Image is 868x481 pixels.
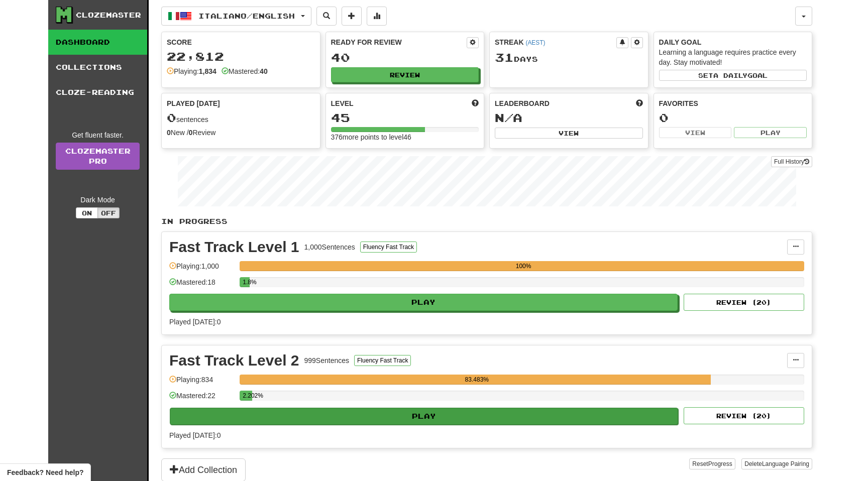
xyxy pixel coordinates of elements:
span: Score more points to level up [472,98,479,108]
div: Get fluent faster. [56,130,140,140]
span: Played [DATE]: 0 [169,318,221,326]
div: Playing: 834 [169,375,235,391]
span: 0 [167,110,176,125]
button: More stats [367,7,387,26]
button: Fluency Fast Track [354,355,411,366]
div: Day s [495,51,643,64]
a: Cloze-Reading [48,80,147,105]
button: Review [331,67,479,82]
div: Favorites [659,98,807,108]
span: Level [331,98,354,108]
span: a daily [713,72,747,79]
strong: 0 [189,129,193,137]
div: 1,000 Sentences [304,242,355,252]
div: Playing: 1,000 [169,261,235,278]
button: Seta dailygoal [659,70,807,81]
div: 999 Sentences [304,355,350,366]
div: 376 more points to level 46 [331,132,479,142]
div: Clozemaster [76,10,141,20]
div: Fast Track Level 2 [169,353,299,368]
div: Mastered: 18 [169,277,235,294]
div: Mastered: [222,66,268,76]
span: Italiano / English [198,12,295,20]
button: Search sentences [316,7,337,26]
button: View [495,128,643,139]
div: Learning a language requires practice every day. Stay motivated! [659,47,807,67]
a: ClozemasterPro [56,143,140,170]
button: Add sentence to collection [342,7,362,26]
div: 2.202% [243,391,252,401]
button: Play [170,408,678,425]
p: In Progress [161,216,812,226]
div: Ready for Review [331,37,467,47]
button: Play [169,294,678,311]
div: Mastered: 22 [169,391,235,407]
button: Review (20) [684,294,804,311]
button: View [659,127,732,138]
strong: 1,834 [199,67,216,75]
button: Full History [771,156,812,167]
span: Leaderboard [495,98,550,108]
span: Open feedback widget [7,467,83,477]
div: Score [167,37,315,47]
span: Played [DATE] [167,98,220,108]
a: (AEST) [525,39,545,46]
button: Play [734,127,807,138]
div: Dark Mode [56,195,140,205]
div: 0 [659,111,807,124]
a: Collections [48,55,147,80]
button: Italiano/English [161,7,311,26]
div: New / Review [167,128,315,138]
div: 83.483% [243,375,711,385]
div: 45 [331,111,479,124]
span: This week in points, UTC [636,98,643,108]
button: Review (20) [684,407,804,424]
button: DeleteLanguage Pairing [741,458,812,469]
div: Fast Track Level 1 [169,239,299,255]
div: 1.8% [243,277,250,287]
div: Daily Goal [659,37,807,47]
a: Dashboard [48,30,147,55]
div: sentences [167,111,315,125]
span: N/A [495,110,522,125]
strong: 0 [167,129,171,137]
div: Playing: [167,66,216,76]
div: 40 [331,51,479,64]
span: Played [DATE]: 0 [169,431,221,439]
div: 22,812 [167,50,315,63]
div: Streak [495,37,616,47]
div: 100% [243,261,804,271]
button: ResetProgress [689,458,735,469]
strong: 40 [260,67,268,75]
button: On [76,207,98,218]
span: Progress [708,460,732,467]
button: Fluency Fast Track [360,242,417,253]
button: Off [97,207,120,218]
span: 31 [495,50,514,64]
span: Language Pairing [762,460,809,467]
